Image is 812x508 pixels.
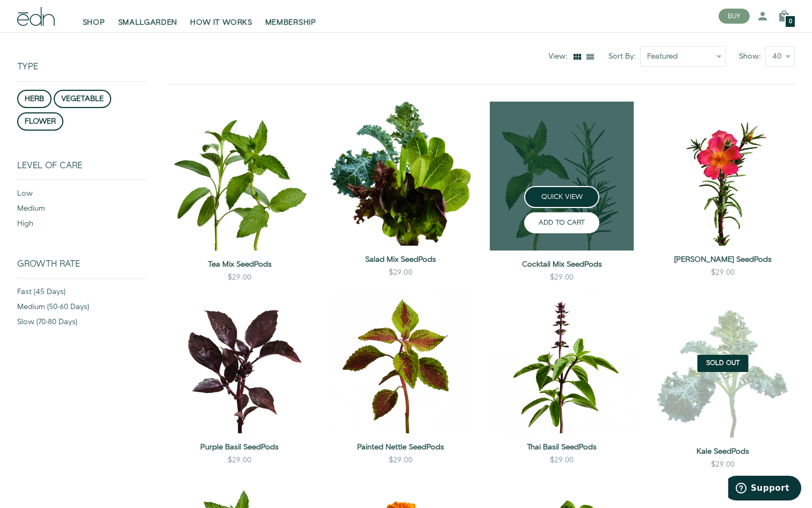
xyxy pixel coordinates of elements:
[184,4,258,28] a: HOW IT WORKS
[118,17,178,28] span: SMALLGARDEN
[389,455,412,466] div: $29.00
[651,446,795,457] a: Kale SeedPods
[789,19,792,25] span: 0
[168,259,311,270] a: Tea Mix SeedPods
[728,476,801,503] iframe: Opens a widget where you can find more information
[524,186,599,208] button: QUICK VIEW
[17,112,63,131] button: flower
[389,267,412,278] div: $29.00
[168,442,311,453] a: Purple Basil SeedPods
[265,17,316,28] span: MEMBERSHIP
[17,161,146,180] div: Level of Care
[329,254,473,265] a: Salad Mix SeedPods
[548,51,572,62] div: View:
[17,29,146,81] div: Type
[651,102,795,246] img: Moss Rose SeedPods
[259,4,323,28] a: MEMBERSHIP
[550,455,574,466] div: $29.00
[550,272,574,283] div: $29.00
[17,218,146,233] div: high
[17,203,146,218] div: medium
[190,17,252,28] span: HOW IT WORKS
[490,442,634,453] a: Thai Basil SeedPods
[706,360,740,367] span: Sold Out
[329,289,473,433] img: Painted Nettle SeedPods
[608,51,640,62] label: Sort By:
[76,4,112,28] a: SHOP
[17,317,146,332] div: slow (70-80 days)
[329,102,473,246] img: Salad Mix SeedPods
[17,259,146,278] div: Growth Rate
[524,212,599,233] button: ADD TO CART
[329,442,473,453] a: Painted Nettle SeedPods
[490,289,634,433] img: Thai Basil SeedPods
[54,90,111,108] button: vegetable
[228,272,251,283] div: $29.00
[83,17,105,28] span: SHOP
[711,267,735,278] div: $29.00
[17,90,52,108] button: herb
[112,4,184,28] a: SMALLGARDEN
[490,259,634,270] a: Cocktail Mix SeedPods
[17,287,146,302] div: fast (45 days)
[17,188,146,203] div: low
[719,9,750,24] button: BUY
[651,289,795,438] img: Kale SeedPods
[168,102,311,250] img: Tea Mix SeedPods
[168,289,311,433] img: Purple Basil SeedPods
[739,51,765,62] label: Show:
[17,302,146,317] div: medium (50-60 days)
[651,254,795,265] a: [PERSON_NAME] SeedPods
[711,459,735,470] div: $29.00
[228,455,251,466] div: $29.00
